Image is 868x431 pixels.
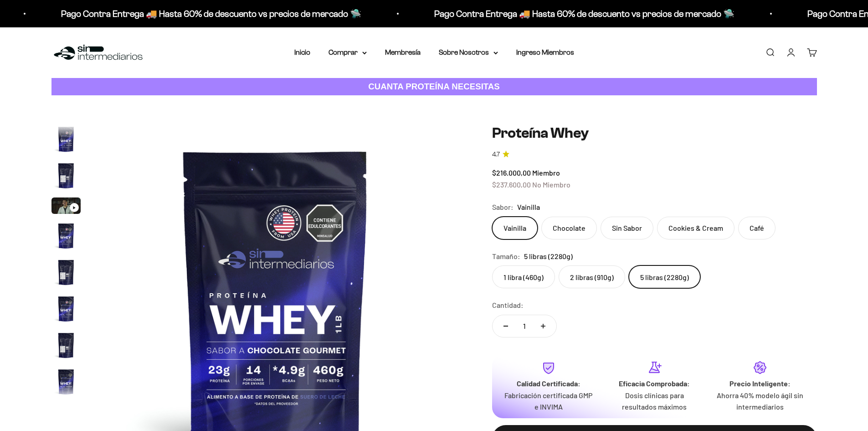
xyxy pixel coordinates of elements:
[517,201,540,213] span: Vainilla
[439,47,498,58] summary: Sobre Nosotros
[492,201,514,213] legend: Sabor:
[329,47,367,58] summary: Comprar
[516,48,574,56] a: Ingreso Miembros
[433,6,734,21] p: Pago Contra Entrega 🚚 Hasta 60% de descuento vs precios de mercado 🛸
[619,379,690,388] strong: Eficacia Comprobada:
[503,389,594,413] p: Fabricación certificada GMP e INVIMA
[51,125,81,156] button: Ir al artículo 1
[51,294,81,323] img: Proteína Whey
[51,258,81,290] button: Ir al artículo 5
[729,379,791,388] strong: Precio Inteligente:
[51,161,81,193] button: Ir al artículo 2
[492,250,520,262] legend: Tamaño:
[492,299,524,311] label: Cantidad:
[714,389,806,413] p: Ahorra 40% modelo ágil sin intermediarios
[51,125,81,154] img: Proteína Whey
[492,168,531,177] span: $216.000,00
[493,315,519,337] button: Reducir cantidad
[51,331,81,360] img: Proteína Whey
[51,78,817,96] a: CUANTA PROTEÍNA NECESITAS
[51,221,81,253] button: Ir al artículo 4
[51,367,81,399] button: Ir al artículo 8
[51,367,81,396] img: Proteína Whey
[51,331,81,363] button: Ir al artículo 7
[517,379,580,388] strong: Calidad Certificada:
[492,150,500,160] span: 4.7
[532,180,570,189] span: No Miembro
[609,389,700,413] p: Dosis clínicas para resultados máximos
[492,150,817,160] a: 4.74.7 de 5.0 estrellas
[60,6,360,21] p: Pago Contra Entrega 🚚 Hasta 60% de descuento vs precios de mercado 🛸
[294,48,310,56] a: Inicio
[368,82,500,91] strong: CUANTA PROTEÍNA NECESITAS
[492,180,531,189] span: $237.600,00
[524,250,573,262] span: 5 libras (2280g)
[385,48,421,56] a: Membresía
[492,125,817,142] h1: Proteína Whey
[51,197,81,217] button: Ir al artículo 3
[51,161,81,190] img: Proteína Whey
[51,221,81,250] img: Proteína Whey
[530,315,556,337] button: Aumentar cantidad
[51,294,81,326] button: Ir al artículo 6
[51,258,81,287] img: Proteína Whey
[532,168,560,177] span: Miembro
